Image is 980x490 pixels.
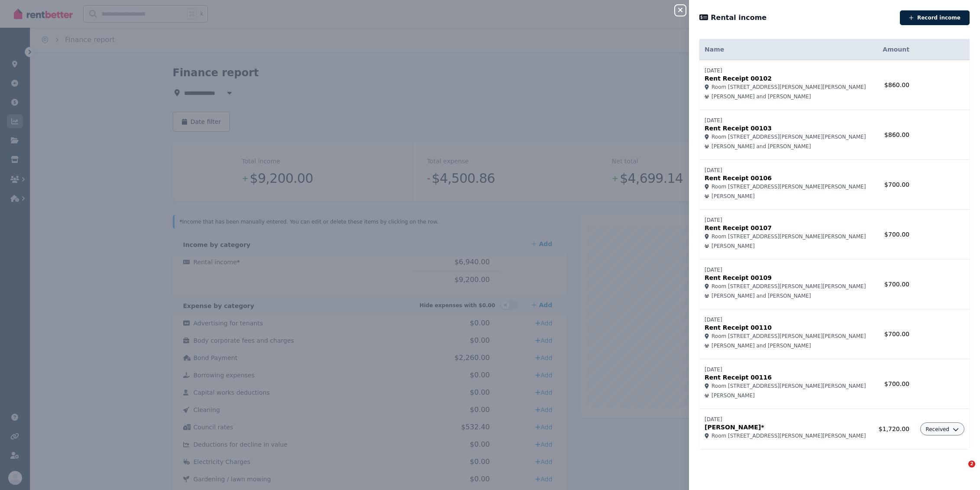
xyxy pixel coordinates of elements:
p: Rent Receipt 00110 [705,323,868,332]
span: [PERSON_NAME] [712,193,755,200]
span: Room [STREET_ADDRESS][PERSON_NAME][PERSON_NAME] [712,383,866,389]
p: [DATE] [705,167,868,174]
td: $700.00 [873,160,915,210]
span: [PERSON_NAME] and [PERSON_NAME] [712,292,811,299]
span: Room [STREET_ADDRESS][PERSON_NAME][PERSON_NAME] [712,183,866,190]
span: 2 [968,461,975,467]
td: $700.00 [873,210,915,260]
td: $860.00 [873,60,915,110]
span: [PERSON_NAME] and [PERSON_NAME] [712,93,811,100]
td: $700.00 [873,359,915,409]
p: [DATE] [705,416,868,423]
td: $1,720.00 [873,409,915,449]
p: [DATE] [705,266,868,273]
p: Rent Receipt 00106 [705,174,868,182]
button: Record income [900,10,970,25]
p: [DATE] [705,67,868,74]
span: [PERSON_NAME] and [PERSON_NAME] [712,342,811,349]
span: Room [STREET_ADDRESS][PERSON_NAME][PERSON_NAME] [712,84,866,91]
span: [PERSON_NAME] [712,243,755,250]
th: Amount [873,39,915,60]
span: Room [STREET_ADDRESS][PERSON_NAME][PERSON_NAME] [712,283,866,290]
p: [DATE] [705,366,868,373]
td: $860.00 [873,110,915,160]
th: Name [699,39,873,60]
td: $700.00 [873,309,915,359]
span: Room [STREET_ADDRESS][PERSON_NAME][PERSON_NAME] [712,233,866,240]
span: Room [STREET_ADDRESS][PERSON_NAME][PERSON_NAME] [712,333,866,340]
p: [DATE] [705,217,868,224]
p: Rent Receipt 00116 [705,373,868,382]
p: Rent Receipt 00102 [705,74,868,83]
span: Room [STREET_ADDRESS][PERSON_NAME][PERSON_NAME] [712,133,866,140]
span: Rental income [711,13,767,23]
iframe: Intercom live chat [951,461,971,481]
button: Received [925,426,959,433]
p: Rent Receipt 00107 [705,224,868,232]
p: [DATE] [705,117,868,124]
span: [PERSON_NAME] and [PERSON_NAME] [712,143,811,150]
p: [PERSON_NAME]* [705,423,868,432]
p: [DATE] [705,316,868,323]
p: Rent Receipt 00103 [705,124,868,133]
p: Rent Receipt 00109 [705,273,868,282]
span: Room [STREET_ADDRESS][PERSON_NAME][PERSON_NAME] [712,432,866,439]
span: Received [925,426,949,433]
span: [PERSON_NAME] [712,392,755,399]
td: $700.00 [873,260,915,309]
